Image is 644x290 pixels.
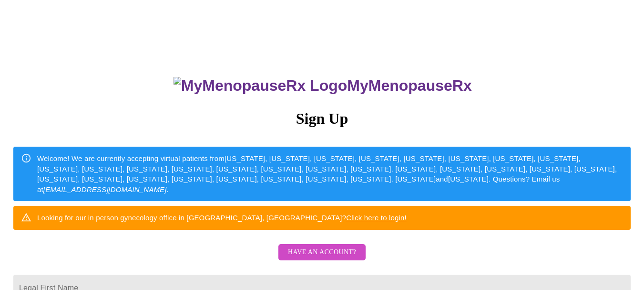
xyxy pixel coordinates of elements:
[276,255,368,263] a: Have an account?
[37,150,623,198] div: Welcome! We are currently accepting virtual patients from [US_STATE], [US_STATE], [US_STATE], [US...
[288,247,356,258] span: Have an account?
[37,209,407,226] div: Looking for our in person gynecology office in [GEOGRAPHIC_DATA], [GEOGRAPHIC_DATA]?
[43,185,167,193] em: [EMAIL_ADDRESS][DOMAIN_NAME]
[15,77,631,95] h3: MyMenopauseRx
[13,110,631,128] h3: Sign Up
[278,244,366,261] button: Have an account?
[346,214,407,222] a: Click here to login!
[174,77,347,95] img: MyMenopauseRx Logo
